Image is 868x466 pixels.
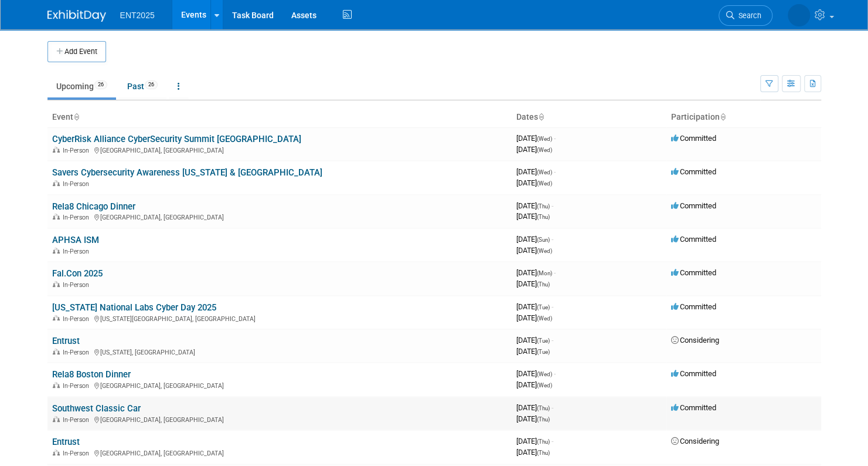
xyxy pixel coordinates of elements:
span: In-Person [63,450,93,457]
span: - [552,437,553,445]
span: - [554,134,556,143]
span: (Wed) [537,136,552,142]
span: In-Person [63,180,93,188]
span: [DATE] [516,414,550,423]
a: Southwest Classic Car [52,403,141,414]
span: In-Person [63,315,93,323]
span: [DATE] [516,336,553,345]
span: (Mon) [537,270,552,276]
img: In-Person Event [53,416,60,422]
span: (Wed) [537,371,552,377]
img: In-Person Event [53,382,60,388]
a: CyberRisk Alliance CyberSecurity Summit [GEOGRAPHIC_DATA] [52,134,301,144]
span: [DATE] [516,302,553,311]
img: In-Person Event [53,450,60,455]
span: In-Person [63,281,93,289]
a: Fal.Con 2025 [52,268,103,279]
span: [DATE] [516,403,553,412]
span: - [554,268,556,277]
span: In-Person [63,248,93,255]
span: In-Person [63,416,93,424]
a: Entrust [52,336,80,346]
span: [DATE] [516,201,553,210]
span: [DATE] [516,235,553,244]
span: In-Person [63,214,93,221]
span: In-Person [63,147,93,154]
a: Upcoming26 [47,75,116,97]
span: 26 [94,80,107,89]
span: (Tue) [537,337,550,344]
a: Sort by Start Date [538,112,544,121]
span: (Thu) [537,214,550,220]
span: (Wed) [537,248,552,254]
span: (Tue) [537,349,550,355]
span: (Thu) [537,438,550,445]
span: Committed [671,369,716,378]
span: - [552,302,553,311]
th: Dates [512,107,666,127]
span: In-Person [63,382,93,390]
img: In-Person Event [53,281,60,287]
span: [DATE] [516,369,556,378]
span: (Thu) [537,281,550,288]
a: Sort by Participation Type [720,112,726,121]
span: - [554,167,556,176]
span: Committed [671,302,716,311]
span: Committed [671,235,716,244]
div: [US_STATE][GEOGRAPHIC_DATA], [GEOGRAPHIC_DATA] [52,313,507,323]
a: Entrust [52,437,80,447]
th: Event [47,107,512,127]
span: (Thu) [537,416,550,423]
span: (Sun) [537,237,550,243]
span: Considering [671,336,719,345]
th: Participation [666,107,821,127]
span: [DATE] [516,167,556,176]
button: Add Event [47,41,106,62]
a: Rela8 Boston Dinner [52,369,131,380]
span: [DATE] [516,313,552,322]
span: Considering [671,437,719,445]
span: [DATE] [516,437,553,445]
span: Search [734,11,761,20]
div: [GEOGRAPHIC_DATA], [GEOGRAPHIC_DATA] [52,380,507,390]
img: In-Person Event [53,349,60,354]
span: Committed [671,167,716,176]
div: [GEOGRAPHIC_DATA], [GEOGRAPHIC_DATA] [52,145,507,154]
a: APHSA ISM [52,235,99,245]
span: (Thu) [537,203,550,210]
img: In-Person Event [53,180,60,186]
span: [DATE] [516,380,552,389]
span: [DATE] [516,145,552,154]
span: Committed [671,201,716,210]
span: (Thu) [537,405,550,411]
span: [DATE] [516,246,552,255]
span: Committed [671,268,716,277]
span: - [554,369,556,378]
div: [GEOGRAPHIC_DATA], [GEOGRAPHIC_DATA] [52,448,507,457]
img: Rose Bodin [788,4,810,26]
span: 26 [145,80,158,89]
span: (Wed) [537,382,552,389]
span: - [552,235,553,244]
span: - [552,336,553,345]
span: ENT2025 [120,11,155,20]
div: [GEOGRAPHIC_DATA], [GEOGRAPHIC_DATA] [52,414,507,424]
span: [DATE] [516,212,550,221]
img: ExhibitDay [47,10,106,22]
span: (Wed) [537,315,552,322]
span: (Wed) [537,180,552,187]
span: [DATE] [516,448,550,457]
a: Past26 [118,75,166,97]
span: (Thu) [537,450,550,456]
img: In-Person Event [53,248,60,254]
span: Committed [671,134,716,143]
div: [GEOGRAPHIC_DATA], [GEOGRAPHIC_DATA] [52,212,507,221]
a: Sort by Event Name [73,112,79,121]
div: [US_STATE], [GEOGRAPHIC_DATA] [52,347,507,356]
img: In-Person Event [53,147,60,153]
span: In-Person [63,349,93,356]
span: - [552,403,553,412]
span: [DATE] [516,279,550,288]
span: [DATE] [516,178,552,187]
a: [US_STATE] National Labs Cyber Day 2025 [52,302,216,313]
